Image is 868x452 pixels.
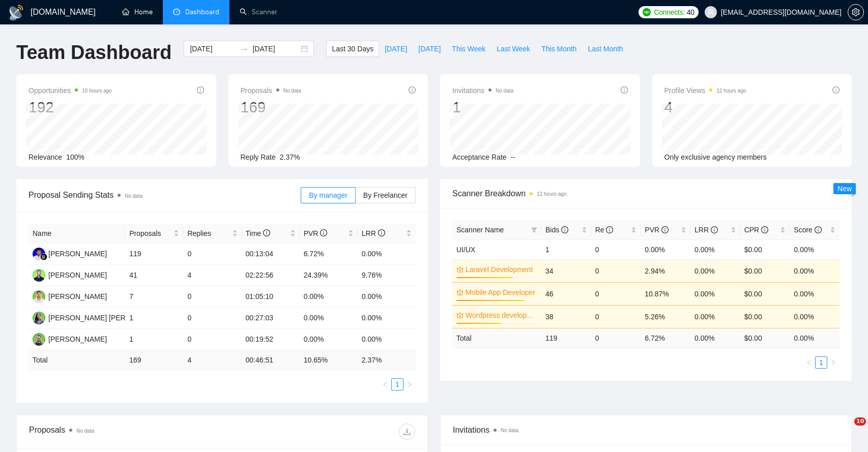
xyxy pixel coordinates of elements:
[242,308,300,329] td: 00:27:03
[409,86,416,94] span: info-circle
[48,334,107,345] div: [PERSON_NAME]
[641,239,690,259] td: 0.00%
[446,41,491,57] button: This Week
[541,239,591,259] td: 1
[122,8,153,16] a: homeHome
[690,259,740,282] td: 0.00%
[300,308,358,329] td: 0.00%
[28,98,112,117] div: 192
[379,378,391,390] li: Previous Page
[664,84,746,97] span: Profile Views
[48,269,107,281] div: [PERSON_NAME]
[413,41,446,57] button: [DATE]
[304,229,328,237] span: PVR
[33,270,107,279] a: SK[PERSON_NAME]
[740,259,790,282] td: $0.00
[803,356,815,369] li: Previous Page
[358,329,416,350] td: 0.00%
[595,226,614,234] span: Re
[242,350,300,370] td: 00:46:51
[190,43,236,54] input: Start date
[48,312,167,323] div: [PERSON_NAME] [PERSON_NAME]
[790,259,840,282] td: 0.00%
[16,41,171,65] h1: Team Dashboard
[740,328,790,348] td: $ 0.00
[300,329,358,350] td: 0.00%
[242,329,300,350] td: 00:19:52
[591,328,641,348] td: 0
[537,191,566,197] time: 12 hours ago
[790,305,840,328] td: 0.00%
[452,43,485,54] span: This Week
[183,286,241,308] td: 0
[399,428,415,436] span: download
[848,4,864,20] button: setting
[48,248,107,259] div: [PERSON_NAME]
[453,424,839,436] span: Invitations
[591,259,641,282] td: 0
[654,7,684,18] span: Connects:
[183,308,241,329] td: 0
[466,310,535,321] a: Wordpress development
[541,282,591,305] td: 46
[511,153,515,161] span: --
[452,187,840,200] span: Scanner Breakdown
[591,282,641,305] td: 0
[661,226,669,233] span: info-circle
[711,226,718,233] span: info-circle
[403,378,416,390] button: right
[33,248,45,260] img: FR
[391,378,403,390] li: 1
[830,359,836,366] span: right
[300,350,358,370] td: 10.65 %
[497,43,530,54] span: Last Week
[129,228,171,239] span: Proposals
[378,229,385,236] span: info-circle
[837,185,852,193] span: New
[848,8,863,16] span: setting
[379,41,413,57] button: [DATE]
[76,428,94,434] span: No data
[33,333,45,346] img: NK
[33,269,45,282] img: SK
[358,265,416,286] td: 9.76%
[379,378,391,390] button: left
[28,153,62,161] span: Relevance
[545,226,568,234] span: Bids
[641,305,690,328] td: 5.26%
[185,8,219,16] span: Dashboard
[385,43,407,54] span: [DATE]
[362,229,385,237] span: LRR
[606,226,613,233] span: info-circle
[418,43,441,54] span: [DATE]
[125,193,142,199] span: No data
[815,356,827,369] li: 1
[815,226,822,233] span: info-circle
[848,8,864,16] a: setting
[28,224,125,244] th: Name
[28,189,301,201] span: Proposal Sending Stats
[183,329,241,350] td: 0
[790,328,840,348] td: 0.00 %
[82,88,111,94] time: 10 hours ago
[621,86,628,94] span: info-circle
[28,84,112,97] span: Opportunities
[33,312,45,324] img: SS
[641,259,690,282] td: 2.94%
[541,305,591,328] td: 38
[326,41,379,57] button: Last 30 Days
[358,350,416,370] td: 2.37 %
[183,350,241,370] td: 4
[641,282,690,305] td: 10.87%
[803,356,815,369] button: left
[392,379,403,390] a: 1
[456,246,475,254] a: UI/UX
[854,417,866,426] span: 10
[456,266,464,273] span: crown
[790,239,840,259] td: 0.00%
[28,350,125,370] td: Total
[491,41,536,57] button: Last Week
[707,9,714,16] span: user
[125,286,183,308] td: 7
[125,224,183,244] th: Proposals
